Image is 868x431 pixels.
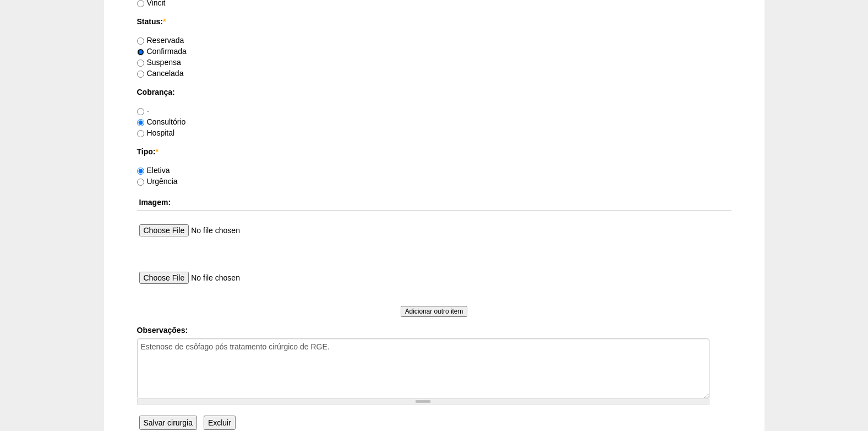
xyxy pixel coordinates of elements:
label: Eletiva [137,166,170,175]
label: Consultório [137,117,186,126]
label: Suspensa [137,58,181,67]
textarea: Estenose de esôfago pós tratamento cirúrgico de RGE. [137,338,709,399]
input: Suspensa [137,60,144,67]
span: Este campo é obrigatório. [163,17,166,26]
input: - [137,108,144,115]
input: Eletiva [137,168,144,175]
label: - [137,106,150,115]
label: Urgência [137,177,178,186]
label: Confirmada [137,47,187,56]
input: Adicionar outro item [401,306,468,317]
input: Urgência [137,179,144,186]
label: Status: [137,16,731,27]
input: Hospital [137,130,144,137]
input: Reservada [137,37,144,45]
input: Confirmada [137,49,144,56]
label: Cancelada [137,69,184,78]
label: Tipo: [137,146,731,157]
span: Este campo é obrigatório. [155,147,158,156]
label: Hospital [137,128,175,137]
label: Cobrança: [137,87,731,98]
th: Imagem: [137,195,731,211]
label: Observações: [137,325,731,336]
label: Reservada [137,36,184,45]
input: Salvar cirurgia [139,416,197,430]
input: Cancelada [137,71,144,78]
input: Consultório [137,119,144,126]
input: Excluir [204,416,236,430]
